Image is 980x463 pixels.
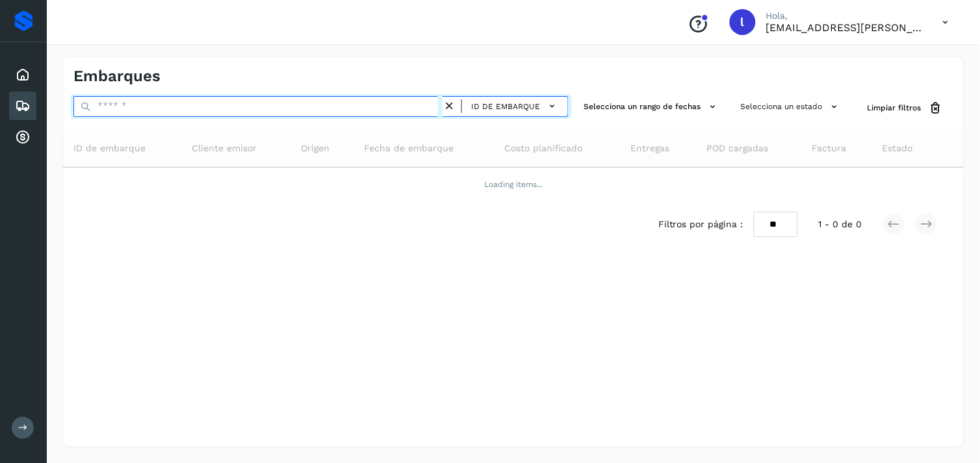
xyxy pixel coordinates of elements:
span: ID de embarque [73,142,146,155]
span: Limpiar filtros [868,102,922,114]
span: ID de embarque [471,101,540,112]
span: Estado [883,142,913,155]
span: POD cargadas [706,142,768,155]
span: Filtros por página : [658,218,743,231]
button: Selecciona un rango de fechas [579,96,725,118]
button: Limpiar filtros [857,96,953,120]
span: Origen [301,142,329,155]
span: Factura [812,142,846,155]
p: Hola, [766,10,922,21]
div: Inicio [9,60,36,89]
span: 1 - 0 de 0 [819,218,862,231]
td: Loading items... [63,168,964,201]
div: Cuentas por cobrar [9,123,36,151]
button: ID de embarque [467,97,563,116]
button: Selecciona un estado [736,96,847,118]
p: lauraamalia.castillo@xpertal.com [766,21,922,34]
div: Embarques [9,92,36,120]
span: Entregas [630,142,669,155]
h4: Embarques [73,67,161,86]
span: Cliente emisor [192,142,257,155]
span: Fecha de embarque [364,142,454,155]
span: Costo planificado [505,142,583,155]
